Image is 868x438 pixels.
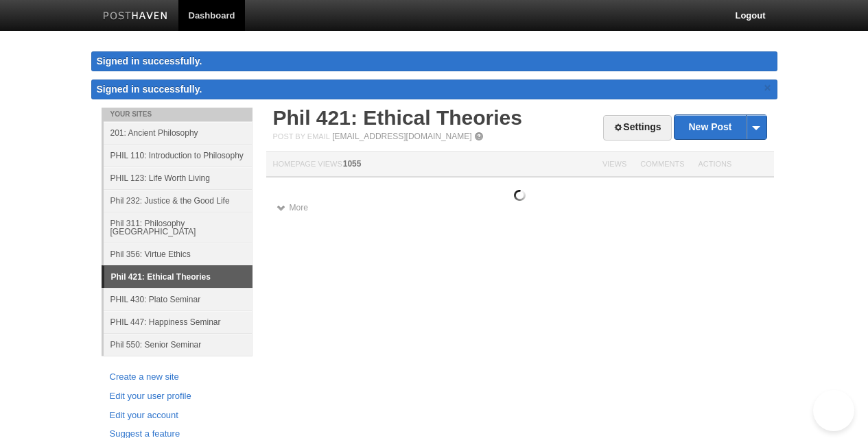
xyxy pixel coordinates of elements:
[332,132,471,141] a: [EMAIL_ADDRESS][DOMAIN_NAME]
[104,167,253,189] a: PHIL 123: Life Worth Living
[91,51,777,71] div: Signed in successfully.
[273,132,330,141] span: Post by Email
[104,212,253,243] a: Phil 311: Philosophy [GEOGRAPHIC_DATA]
[762,80,774,97] a: ×
[104,189,253,212] a: Phil 232: Justice & the Good Life
[104,311,253,333] a: PHIL 447: Happiness Seminar
[110,389,244,404] a: Edit your user profile
[514,190,526,201] img: loading.gif
[603,115,671,141] a: Settings
[633,152,691,178] th: Comments
[104,243,253,265] a: Phil 356: Virtue Ethics
[110,370,244,385] a: Create a new site
[596,152,633,178] th: Views
[104,144,253,167] a: PHIL 110: Introduction to Philosophy
[692,152,774,178] th: Actions
[104,121,253,144] a: 201: Ancient Philosophy
[266,152,596,178] th: Homepage Views
[104,333,253,356] a: Phil 550: Senior Seminar
[813,390,854,431] iframe: Help Scout Beacon - Open
[110,409,244,423] a: Edit your account
[277,203,308,212] a: More
[102,108,253,121] li: Your Sites
[343,159,362,169] span: 1055
[97,84,202,95] span: Signed in successfully.
[675,115,766,139] a: New Post
[104,266,253,288] a: Phil 421: Ethical Theories
[273,106,522,129] a: Phil 421: Ethical Theories
[103,12,168,22] img: Posthaven-bar
[104,288,253,311] a: PHIL 430: Plato Seminar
